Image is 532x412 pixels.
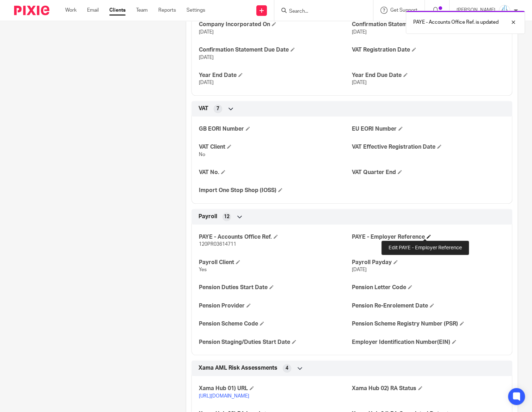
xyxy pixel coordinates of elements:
[199,72,352,79] h4: Year End Date
[158,7,176,14] a: Reports
[198,213,217,220] span: Payroll
[199,125,352,133] h4: GB EORI Number
[352,339,505,346] h4: Employer Identification Number(EIN)
[199,320,352,328] h4: Pension Scheme Code
[199,143,352,151] h4: VAT Client
[136,7,148,14] a: Team
[286,365,288,372] span: 4
[413,19,499,26] p: PAYE - Accounts Office Ref. is updated
[352,267,367,272] span: [DATE]
[199,169,352,176] h4: VAT No.
[352,30,367,35] span: [DATE]
[199,46,352,54] h4: Confirmation Statement Due Date
[199,385,352,392] h4: Xama Hub 01) URL
[499,5,510,16] img: Logo_PNG.png
[199,152,205,157] span: No
[352,259,505,266] h4: Payroll Payday
[87,7,99,14] a: Email
[199,30,214,35] span: [DATE]
[199,284,352,291] h4: Pension Duties Start Date
[199,21,352,28] h4: Company Incorporated On
[199,233,352,241] h4: PAYE - Accounts Office Ref.
[186,7,205,14] a: Settings
[352,46,505,54] h4: VAT Registration Date
[352,72,505,79] h4: Year End Due Date
[65,7,77,14] a: Work
[109,7,126,14] a: Clients
[14,6,49,15] img: Pixie
[352,284,505,291] h4: Pension Letter Code
[199,394,249,399] a: [URL][DOMAIN_NAME]
[352,302,505,310] h4: Pension Re-Enrolement Date
[198,364,277,372] span: Xama AML Risk Assessments
[352,169,505,176] h4: VAT Quarter End
[199,55,214,60] span: [DATE]
[352,125,505,133] h4: EU EORI Number
[199,267,207,272] span: Yes
[198,105,208,112] span: VAT
[352,385,505,392] h4: Xama Hub 02) RA Status
[199,242,236,247] span: 120PR03614711
[352,80,367,85] span: [DATE]
[199,339,352,346] h4: Pension Staging/Duties Start Date
[199,80,214,85] span: [DATE]
[352,233,505,241] h4: PAYE - Employer Reference
[224,213,230,220] span: 12
[199,187,352,194] h4: Import One Stop Shop (IOSS)
[352,143,505,151] h4: VAT Effective Registration Date
[352,320,505,328] h4: Pension Scheme Registry Number (PSR)
[199,259,352,266] h4: Payroll Client
[216,105,219,112] span: 7
[199,302,352,310] h4: Pension Provider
